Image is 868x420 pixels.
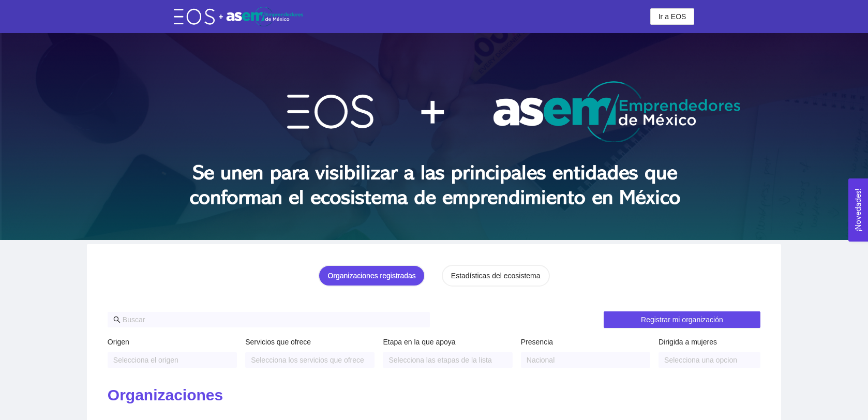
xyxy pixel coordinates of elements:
[521,336,553,348] label: Presencia
[604,311,761,328] button: Registrar mi organización
[327,270,415,281] div: Organizaciones registradas
[659,336,717,348] label: Dirigida a mujeres
[848,178,868,242] button: Open Feedback Widget
[451,270,541,281] div: Estadísticas del ecosistema
[108,336,129,348] label: Origen
[174,7,303,26] img: eos-asem-logo.38b026ae.png
[650,8,695,25] button: Ir a EOS
[245,336,311,348] label: Servicios que ofrece
[123,314,424,325] input: Buscar
[108,385,760,406] h2: Organizaciones
[113,316,121,323] span: search
[383,336,455,348] label: Etapa en la que apoya
[659,11,686,22] span: Ir a EOS
[641,314,723,325] span: Registrar mi organización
